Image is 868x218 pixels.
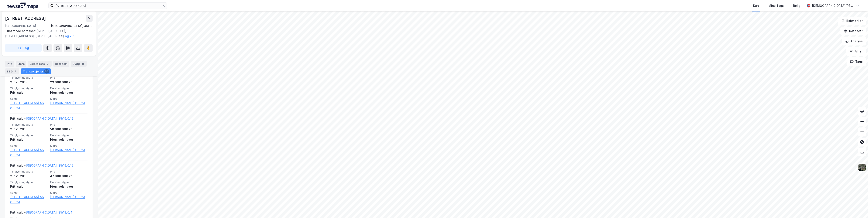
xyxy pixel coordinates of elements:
button: Datasett [840,27,866,35]
span: Kjøper [50,191,87,194]
span: Selger [10,191,48,194]
button: Tags [847,57,866,66]
div: [DEMOGRAPHIC_DATA][PERSON_NAME] [812,3,854,8]
div: Datasett [53,61,69,67]
iframe: Chat Widget [847,198,868,218]
span: Kjøper [50,97,87,101]
a: [STREET_ADDRESS] AS (100%) [10,147,48,158]
div: Hjemmelshaver [50,90,87,95]
div: 2. okt. 2018 [10,174,48,179]
span: Tinglysningstype [10,133,48,137]
div: Leietakere [28,61,52,67]
div: Fritt salg - [10,163,73,170]
button: Analyse [842,37,866,45]
a: [GEOGRAPHIC_DATA], 35/19/0/4 [26,211,72,214]
div: [STREET_ADDRESS], [STREET_ADDRESS], [STREET_ADDRESS] [5,28,89,39]
a: [PERSON_NAME] (100%) [50,194,87,200]
span: Tinglysningstype [10,86,48,90]
div: Transaksjoner [21,68,51,74]
div: Fritt salg - [10,210,72,217]
a: [PERSON_NAME] (100%) [50,101,87,106]
div: 11 [81,62,85,66]
a: [STREET_ADDRESS] AS (100%) [10,194,48,205]
img: logo.a4113a55bc3d86da70a041830d287a7e.svg [7,3,38,9]
div: Bolig [793,3,800,8]
div: 58 000 000 kr [50,127,87,132]
div: 2. okt. 2018 [10,80,48,85]
div: Fritt salg - [10,116,73,123]
a: [GEOGRAPHIC_DATA], 35/19/0/12 [26,117,73,120]
div: [GEOGRAPHIC_DATA] [5,23,36,28]
span: Eierskapstype [50,86,87,90]
span: Selger [10,97,48,101]
a: [PERSON_NAME] (100%) [50,147,87,153]
span: Kjøper [50,144,87,147]
div: ESG [5,68,19,74]
div: Bygg [71,61,87,67]
span: Pris [50,76,87,79]
span: Pris [50,123,87,126]
span: Eierskapstype [50,133,87,137]
span: Tinglysningsdato [10,170,48,173]
span: Pris [50,170,87,173]
div: Fritt salg [10,90,48,95]
button: Filter [846,47,866,56]
a: [GEOGRAPHIC_DATA], 35/19/0/15 [26,164,73,167]
div: 3 [46,62,50,66]
div: Fritt salg [10,184,48,189]
div: Hjemmelshaver [50,184,87,189]
div: 7 [13,69,18,74]
div: [STREET_ADDRESS] [5,15,47,22]
span: Tilhørende adresser: [5,29,37,33]
div: [GEOGRAPHIC_DATA], 35/19 [51,23,93,28]
input: Søk på adresse, matrikkel, gårdeiere, leietakere eller personer [54,3,162,9]
button: Bokmerker [838,17,866,25]
div: 23 000 000 kr [50,80,87,85]
div: Fritt salg [10,137,48,142]
span: Tinglysningsdato [10,76,48,79]
div: 2. okt. 2018 [10,127,48,132]
a: [STREET_ADDRESS] AS (100%) [10,101,48,111]
span: Selger [10,144,48,147]
div: Hjemmelshaver [50,137,87,142]
div: Kart [753,3,759,8]
div: Mine Tags [768,3,784,8]
div: 30 [44,69,49,74]
span: Eierskapstype [50,180,87,184]
div: Info [5,61,14,67]
span: Tinglysningstype [10,180,48,184]
span: Tinglysningsdato [10,123,48,126]
div: Eiere [16,61,26,67]
div: 47 000 000 kr [50,174,87,179]
img: 9k= [858,163,866,171]
button: Tag [5,44,42,52]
